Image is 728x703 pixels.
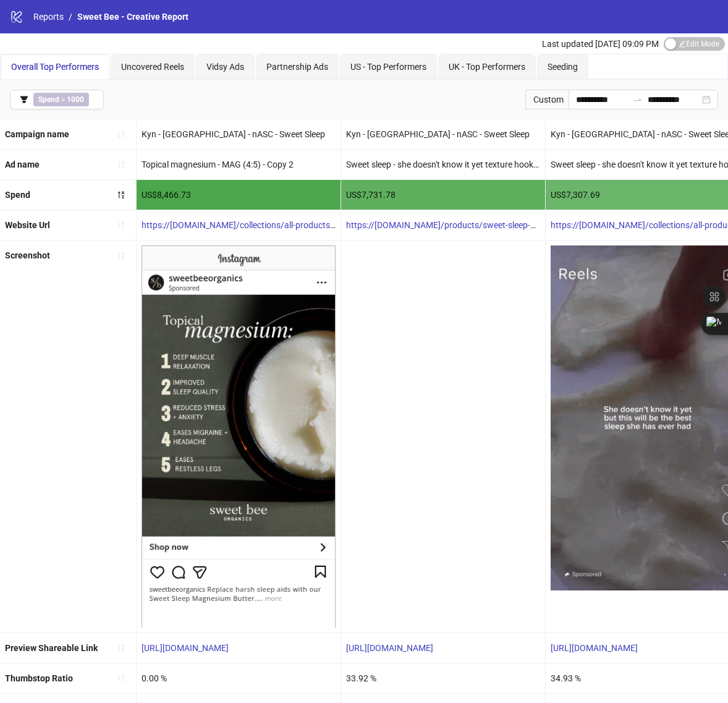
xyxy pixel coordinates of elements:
[20,95,28,104] span: filter
[142,643,229,653] a: [URL][DOMAIN_NAME]
[5,673,73,683] b: Thumbstop Ratio
[117,221,125,229] span: sort-ascending
[542,39,659,49] span: Last updated [DATE] 09:09 PM
[117,160,125,169] span: sort-ascending
[11,62,99,72] span: Overall Top Performers
[38,95,59,104] b: Spend
[117,130,125,138] span: sort-ascending
[341,119,545,149] div: Kyn - [GEOGRAPHIC_DATA] - nASC - Sweet Sleep
[31,10,66,23] a: Reports
[5,220,50,230] b: Website Url
[137,180,341,210] div: US$8,466.73
[117,251,125,260] span: sort-ascending
[350,62,426,72] span: US - Top Performers
[206,62,244,72] span: Vidsy Ads
[137,119,341,149] div: Kyn - [GEOGRAPHIC_DATA] - nASC - Sweet Sleep
[341,180,545,210] div: US$7,731.78
[5,129,69,139] b: Campaign name
[551,643,638,653] a: [URL][DOMAIN_NAME]
[117,673,125,682] span: sort-ascending
[67,95,84,104] b: 1000
[137,663,341,693] div: 0.00 %
[117,190,125,199] span: sort-descending
[5,250,50,260] b: Screenshot
[69,10,72,23] li: /
[5,160,40,169] b: Ad name
[5,190,30,200] b: Spend
[548,62,578,72] span: Seeding
[525,90,569,109] div: Custom
[5,643,98,653] b: Preview Shareable Link
[341,150,545,179] div: Sweet sleep - she doesn't know it yet texture hook - 9:16 reel.MOV - Copy
[633,95,643,104] span: swap-right
[77,12,188,22] span: Sweet Bee - Creative Report
[33,93,89,106] span: >
[137,150,341,179] div: Topical magnesium - MAG (4:5) - Copy 2
[449,62,525,72] span: UK - Top Performers
[142,245,336,627] img: Screenshot 120233542586090561
[117,643,125,652] span: sort-ascending
[346,643,433,653] a: [URL][DOMAIN_NAME]
[121,62,184,72] span: Uncovered Reels
[341,663,545,693] div: 33.92 %
[266,62,328,72] span: Partnership Ads
[10,90,104,109] button: Spend > 1000
[633,95,643,104] span: to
